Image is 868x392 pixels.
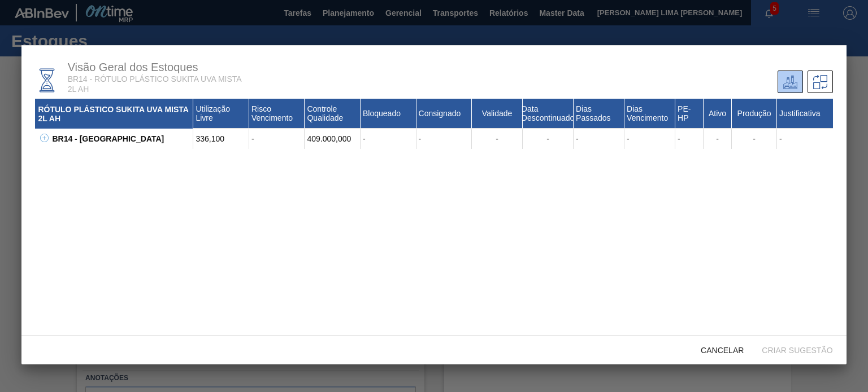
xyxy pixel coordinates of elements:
div: Ativo [704,99,732,129]
div: - [624,129,675,149]
div: - [472,129,523,149]
div: Bloqueado [361,99,416,129]
div: Data Descontinuado [523,99,574,129]
span: Cancelar [692,346,753,355]
div: 336,100 [193,129,249,149]
div: BR14 - [GEOGRAPHIC_DATA] [49,129,193,149]
div: RÓTULO PLÁSTICO SUKITA UVA MISTA 2L AH [35,99,193,129]
span: BR14 - RÓTULO PLÁSTICO SUKITA UVA MISTA 2L AH [68,74,241,94]
button: Criar sugestão [753,340,841,360]
div: Unidade Atual/ Unidades [778,71,803,93]
div: 409.000,000 [305,129,361,149]
div: Risco Vencimento [249,99,305,129]
div: Dias Vencimento [624,99,675,129]
div: - [523,129,574,149]
div: - [249,129,305,149]
div: - [777,129,833,149]
div: - [574,129,624,149]
button: Cancelar [692,340,753,360]
div: - [416,129,472,149]
div: Produção [732,99,777,129]
div: - [704,129,732,149]
div: - [732,129,777,149]
div: Utilização Livre [193,99,249,129]
div: - [361,129,416,149]
span: Visão Geral dos Estoques [68,61,198,73]
div: - [675,129,704,149]
div: Dias Passados [574,99,624,129]
div: Sugestões de Trasferência [808,71,833,93]
div: Validade [472,99,523,129]
div: Justificativa [777,99,833,129]
div: Controle Qualidade [305,99,361,129]
div: Consignado [416,99,472,129]
div: PE-HP [675,99,704,129]
span: Criar sugestão [753,346,841,355]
